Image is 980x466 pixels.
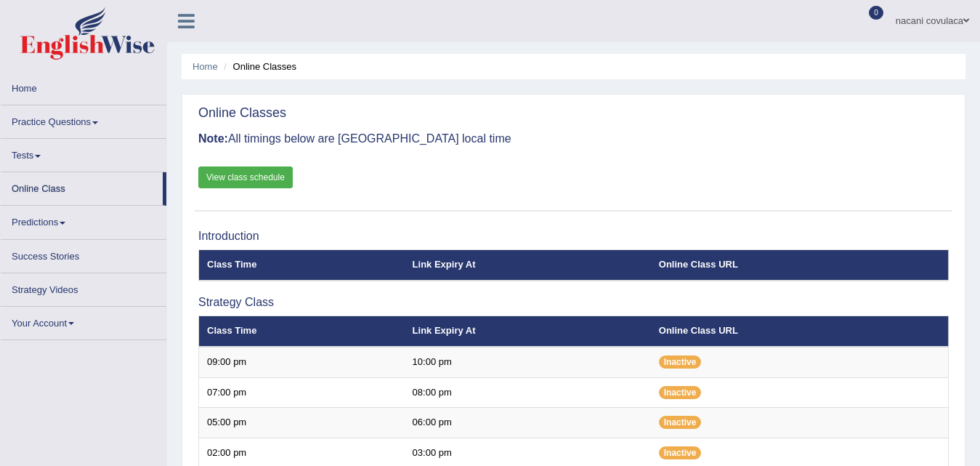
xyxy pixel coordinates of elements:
[659,355,702,369] span: Inactive
[198,132,949,145] h3: All timings below are [GEOGRAPHIC_DATA] local time
[659,446,702,459] span: Inactive
[199,377,405,408] td: 07:00 pm
[193,61,218,72] a: Home
[198,166,293,188] a: View class schedule
[405,408,651,438] td: 06:00 pm
[220,60,296,73] li: Online Classes
[659,386,702,399] span: Inactive
[198,230,949,243] h3: Introduction
[199,250,405,281] th: Class Time
[199,316,405,347] th: Class Time
[1,172,163,201] a: Online Class
[198,296,949,309] h3: Strategy Class
[1,307,166,335] a: Your Account
[651,316,949,347] th: Online Class URL
[1,72,166,100] a: Home
[1,206,166,234] a: Predictions
[405,377,651,408] td: 08:00 pm
[199,347,405,377] td: 09:00 pm
[405,347,651,377] td: 10:00 pm
[1,139,166,167] a: Tests
[198,132,228,145] b: Note:
[651,250,949,281] th: Online Class URL
[869,6,883,20] span: 0
[405,250,651,281] th: Link Expiry At
[198,106,286,121] h2: Online Classes
[1,273,166,302] a: Strategy Videos
[1,105,166,134] a: Practice Questions
[1,240,166,268] a: Success Stories
[199,408,405,438] td: 05:00 pm
[659,416,702,429] span: Inactive
[405,316,651,347] th: Link Expiry At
